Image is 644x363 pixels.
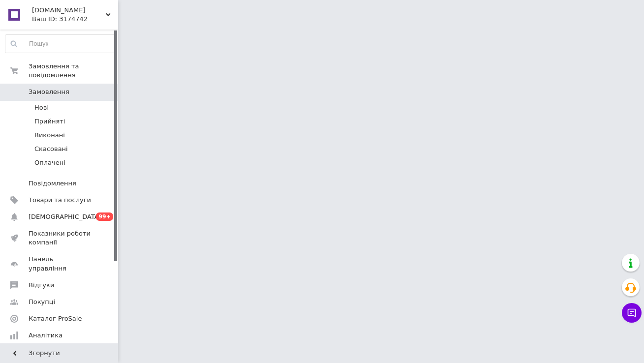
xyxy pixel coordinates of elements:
[32,15,118,24] div: Ваш ID: 3174742
[29,88,69,96] span: Замовлення
[34,131,65,140] span: Виконані
[29,229,91,247] span: Показники роботи компанії
[622,303,642,323] button: Чат з покупцем
[34,103,49,112] span: Нові
[96,212,113,221] span: 99+
[29,212,101,221] span: [DEMOGRAPHIC_DATA]
[29,314,82,323] span: Каталог ProSale
[5,35,116,53] input: Пошук
[32,6,106,15] span: Gumoto.com.ua
[29,281,54,290] span: Відгуки
[29,196,91,205] span: Товари та послуги
[34,117,65,126] span: Прийняті
[34,158,65,167] span: Оплачені
[29,255,91,272] span: Панель управління
[29,179,76,188] span: Повідомлення
[29,331,62,340] span: Аналітика
[29,298,55,306] span: Покупці
[29,62,118,80] span: Замовлення та повідомлення
[34,145,68,153] span: Скасовані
